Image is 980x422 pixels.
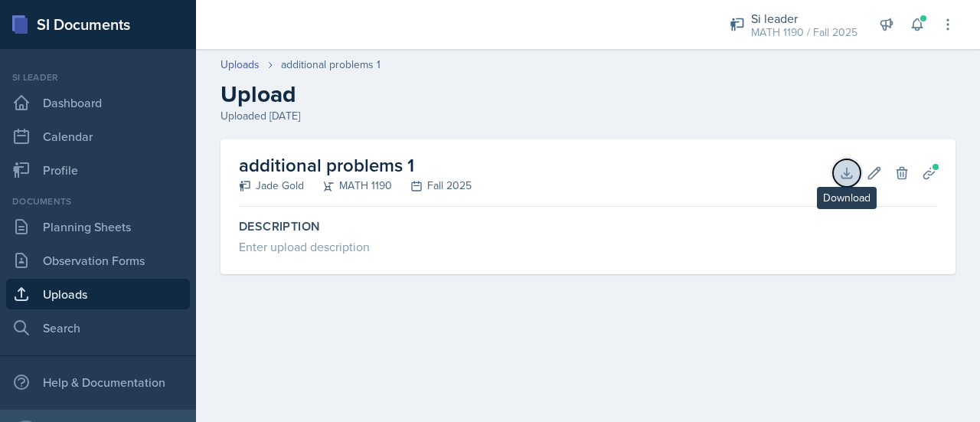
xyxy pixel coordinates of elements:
[220,108,955,124] div: Uploaded [DATE]
[239,152,472,179] h2: additional problems 1
[6,312,190,343] a: Search
[6,195,190,208] div: Documents
[220,57,260,73] a: Uploads
[239,237,937,256] div: Enter upload description
[281,57,381,73] div: additional problems 1
[6,245,190,276] a: Observation Forms
[392,178,472,194] div: Fall 2025
[833,159,861,187] button: Download
[6,121,190,152] a: Calendar
[751,9,857,28] div: Si leader
[304,178,392,194] div: MATH 1190
[239,178,304,194] div: Jade Gold
[6,155,190,185] a: Profile
[6,279,190,309] a: Uploads
[751,25,857,41] div: MATH 1190 / Fall 2025
[239,219,937,234] label: Description
[6,367,190,397] div: Help & Documentation
[6,211,190,242] a: Planning Sheets
[6,70,190,84] div: Si leader
[220,80,955,108] h2: Upload
[6,87,190,118] a: Dashboard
